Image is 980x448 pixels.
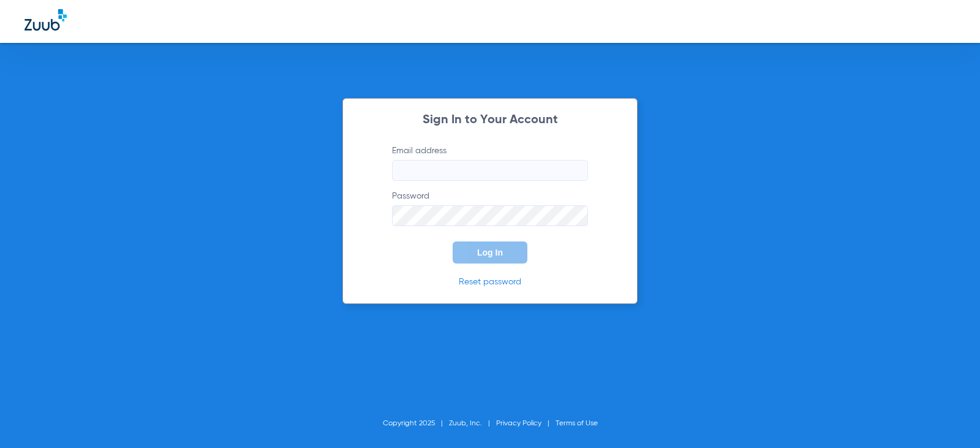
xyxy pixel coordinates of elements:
[374,114,606,126] h2: Sign In to Your Account
[392,205,588,226] input: Password
[392,160,588,181] input: Email address
[24,9,67,31] img: Zuub Logo
[496,420,541,427] a: Privacy Policy
[556,420,598,427] a: Terms of Use
[392,145,588,181] label: Email address
[477,248,503,257] span: Log In
[449,417,496,430] li: Zuub, Inc.
[392,190,588,226] label: Password
[383,417,449,430] li: Copyright 2025
[459,278,521,286] a: Reset password
[453,241,527,264] button: Log In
